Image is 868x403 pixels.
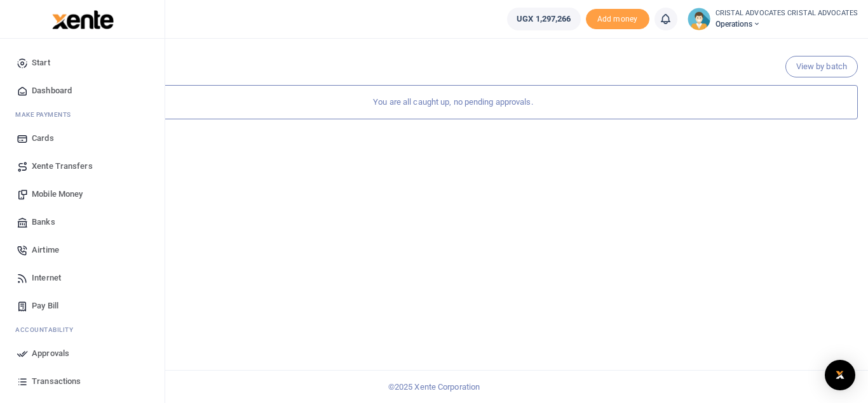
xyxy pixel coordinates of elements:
a: Internet [10,264,154,292]
a: Dashboard [10,77,154,105]
span: Start [32,56,50,69]
img: logo-large [52,10,114,29]
span: Add money [586,9,649,30]
div: You are all caught up, no pending approvals. [48,85,858,119]
a: Add money [586,13,649,23]
a: Cards [10,124,154,152]
span: UGX 1,297,266 [517,13,571,25]
span: Xente Transfers [32,160,93,173]
span: Transactions [32,375,81,388]
span: Pay Bill [32,300,58,312]
li: Ac [10,320,154,340]
a: View by batch [785,56,858,77]
a: Pay Bill [10,292,154,320]
a: Xente Transfers [10,152,154,180]
a: logo-small logo-large logo-large [51,14,114,23]
span: ake Payments [22,110,71,119]
li: Wallet ballance [502,8,585,30]
li: M [10,105,154,124]
a: Banks [10,208,154,236]
small: CRISTAL ADVOCATES CRISTAL ADVOCATES [715,8,858,19]
a: profile-user CRISTAL ADVOCATES CRISTAL ADVOCATES Operations [688,8,858,30]
span: Mobile Money [32,188,83,201]
span: Approvals [32,347,69,360]
div: Open Intercom Messenger [825,360,855,390]
span: Operations [715,18,858,30]
span: Internet [32,272,61,284]
a: Mobile Money [10,180,154,208]
span: Banks [32,216,55,228]
span: countability [25,325,73,334]
a: Start [10,49,154,77]
img: profile-user [688,8,710,30]
li: Toup your wallet [586,9,649,30]
a: UGX 1,297,266 [507,8,580,30]
a: Approvals [10,340,154,367]
span: Cards [32,132,54,145]
a: Transactions [10,367,154,395]
span: Dashboard [32,84,72,97]
a: Airtime [10,236,154,264]
span: Airtime [32,244,59,256]
h4: Pending your approval [48,55,858,69]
